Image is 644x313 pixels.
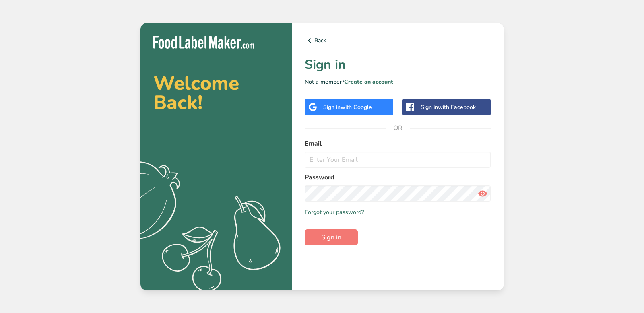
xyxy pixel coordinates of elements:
[305,78,491,86] p: Not a member?
[305,229,358,245] button: Sign in
[153,36,254,49] img: Food Label Maker
[321,233,341,242] span: Sign in
[386,116,410,140] span: OR
[305,139,491,148] label: Email
[305,173,491,182] label: Password
[305,152,491,168] input: Enter Your Email
[153,74,279,112] h2: Welcome Back!
[323,103,372,111] div: Sign in
[305,208,364,216] a: Forgot your password?
[341,103,372,111] span: with Google
[421,103,476,111] div: Sign in
[344,78,393,86] a: Create an account
[438,103,476,111] span: with Facebook
[305,55,491,74] h1: Sign in
[305,36,491,45] a: Back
